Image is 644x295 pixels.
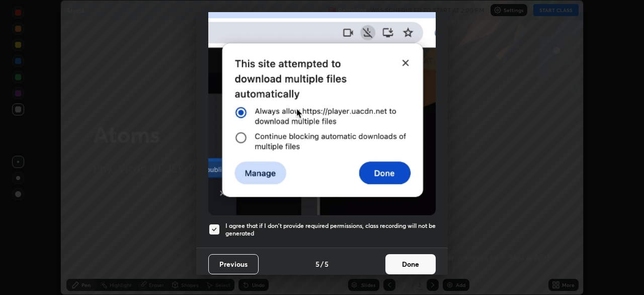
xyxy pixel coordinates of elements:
[320,259,324,269] h4: /
[325,259,329,269] h4: 5
[315,259,319,269] h4: 5
[225,222,436,238] h5: I agree that if I don't provide required permissions, class recording will not be generated
[385,254,436,274] button: Done
[208,254,259,274] button: Previous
